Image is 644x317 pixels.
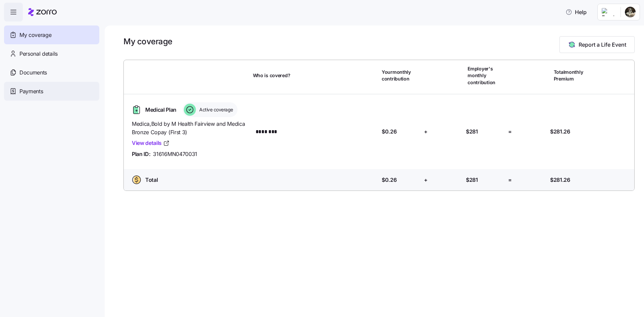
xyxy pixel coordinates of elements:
span: Help [566,8,587,16]
a: View details [132,139,170,147]
span: Report a Life Event [579,41,626,49]
span: Total [145,176,158,184]
button: Report a Life Event [559,36,635,53]
a: Payments [4,82,99,101]
a: Documents [4,63,99,82]
span: $0.26 [382,176,396,184]
span: Documents [19,68,47,77]
span: Medica , Bold by M Health Fairview and Medica Bronze Copay (First 3) [132,120,248,137]
span: Your monthly contribution [382,69,419,83]
span: $0.26 [382,127,396,136]
span: Payments [19,87,43,96]
span: + [424,176,428,184]
h1: My coverage [123,36,172,47]
span: = [508,127,512,136]
span: Personal details [19,50,58,58]
span: $281 [466,127,478,136]
span: Who is covered? [253,72,290,79]
span: Plan ID: [132,150,150,158]
span: 31616MN0470031 [153,150,197,158]
img: c3fe2c41-1993-47af-9768-8ce2f2942b25-1757363521959.png [625,7,636,17]
a: My coverage [4,25,99,44]
img: Employer logo [602,8,615,16]
span: $281.26 [550,176,570,184]
span: Medical Plan [145,106,176,114]
span: Active coverage [197,106,233,113]
span: $281.26 [550,127,570,136]
span: = [508,176,512,184]
span: My coverage [19,31,51,39]
a: Personal details [4,44,99,63]
button: Help [560,5,592,19]
span: Total monthly Premium [554,69,591,83]
span: Employer's monthly contribution [468,65,505,86]
span: + [424,127,428,136]
span: $281 [466,176,478,184]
